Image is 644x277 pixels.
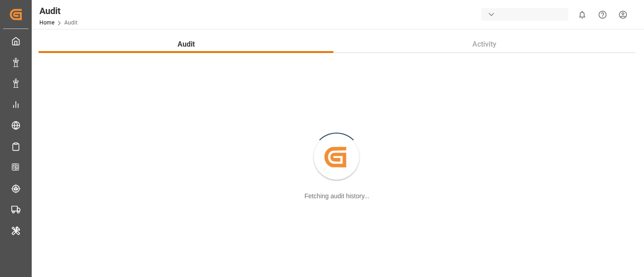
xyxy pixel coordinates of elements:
button: Help Center [592,5,613,25]
button: Audit [38,36,334,53]
span: Audit [174,39,198,50]
span: Activity [469,39,500,50]
button: Activity [334,36,636,53]
div: Fetching audit history... [304,191,370,201]
button: show 0 new notifications [572,5,592,25]
div: Audit [39,4,77,18]
a: Home [39,19,54,26]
